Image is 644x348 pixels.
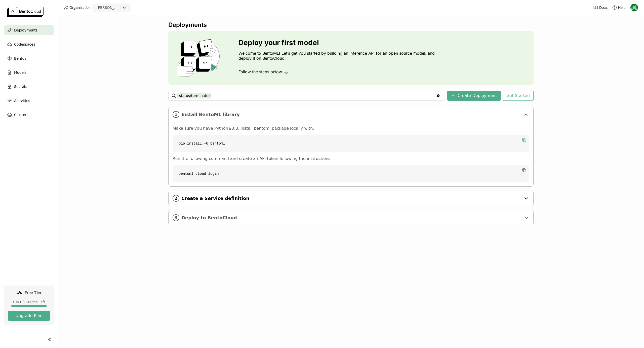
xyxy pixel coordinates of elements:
[14,98,30,104] span: Activities
[4,39,54,49] a: Codespaces
[612,5,626,10] div: Help
[172,39,226,77] img: cover onboarding
[181,215,521,221] span: Deploy to BentoCloud
[14,27,37,33] span: Deployments
[169,210,533,225] div: 3Deploy to BentoCloud
[173,135,529,152] code: pip install -U bentoml
[14,41,35,47] span: Codespaces
[177,92,436,100] input: Search
[168,21,534,29] div: Deployments
[8,311,50,321] button: Upgrade Plan
[238,51,437,61] p: Welcome to BentoML! Let’s get you started by building an Inference API for an open source model, ...
[593,5,608,10] a: Docs
[8,300,50,304] div: $10.00 Credits Left
[238,39,437,47] h3: Deploy your first model
[238,69,282,74] span: Follow the steps below
[4,53,54,63] a: Bentos
[7,7,44,17] img: logo
[4,110,54,120] a: Clusters
[173,195,179,202] i: 2
[630,4,638,11] img: Charumathi Narayanan
[4,67,54,78] a: Models
[97,5,120,10] div: [PERSON_NAME]
[447,91,501,101] button: Create Deployment
[173,214,179,221] i: 3
[173,156,529,161] p: Run the following command and create an API token following the instructions:
[4,286,54,325] a: Free Tier$10.00 Credits LeftUpgrade Plan
[173,165,529,182] code: bentoml cloud login
[169,107,533,122] div: 1Install BentoML library
[436,94,440,98] svg: Clear value
[181,112,521,117] span: Install BentoML library
[14,112,28,118] span: Clusters
[169,191,533,206] div: 2Create a Service definition
[618,5,626,10] span: Help
[14,69,26,76] span: Models
[4,25,54,35] a: Deployments
[503,91,534,101] button: Get Started
[121,5,121,10] input: Selected charumathi.
[4,96,54,106] a: Activities
[25,290,42,295] span: Free Tier
[181,196,521,201] span: Create a Service definition
[14,84,27,90] span: Secrets
[14,55,26,61] span: Bentos
[4,82,54,92] a: Secrets
[599,5,608,10] span: Docs
[69,5,91,10] span: Organization
[173,126,529,131] p: Make sure you have Python≥3.8, install bentoml package locally with:
[173,111,179,118] i: 1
